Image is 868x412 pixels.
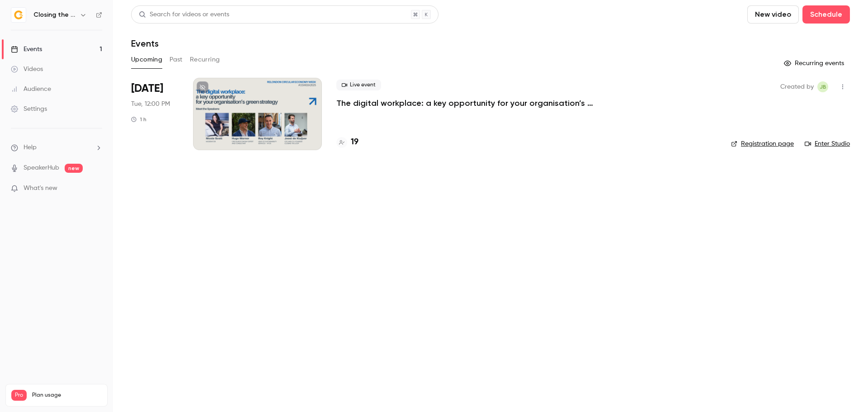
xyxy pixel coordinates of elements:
[336,80,381,90] span: Live event
[139,10,229,19] div: Search for videos or events
[131,116,146,123] div: 1 h
[11,85,51,94] div: Audience
[11,8,26,22] img: Closing the Loop
[131,52,162,67] button: Upcoming
[91,185,102,193] iframe: Noticeable Trigger
[131,78,179,150] div: Oct 21 Tue, 11:00 AM (Europe/London)
[33,10,76,19] h6: Closing the Loop
[11,65,43,74] div: Videos
[780,56,850,71] button: Recurring events
[11,390,27,401] span: Pro
[24,184,57,193] span: What's new
[131,99,170,109] span: Tue, 12:00 PM
[170,52,183,67] button: Past
[131,81,163,96] span: [DATE]
[336,136,359,148] a: 19
[802,5,850,24] button: Schedule
[11,143,102,152] li: help-dropdown-opener
[32,392,102,399] span: Plan usage
[24,143,37,152] span: Help
[731,139,794,148] a: Registration page
[190,52,220,67] button: Recurring
[351,136,359,148] h4: 19
[747,5,799,24] button: New video
[817,81,828,92] span: Jan Baker
[131,38,159,49] h1: Events
[11,104,47,114] div: Settings
[24,163,59,173] a: SpeakerHub
[820,81,826,92] span: JB
[336,98,608,109] a: The digital workplace: a key opportunity for your organisation’s green strategy
[805,139,850,148] a: Enter Studio
[65,164,83,173] span: new
[780,81,814,92] span: Created by
[11,45,42,54] div: Events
